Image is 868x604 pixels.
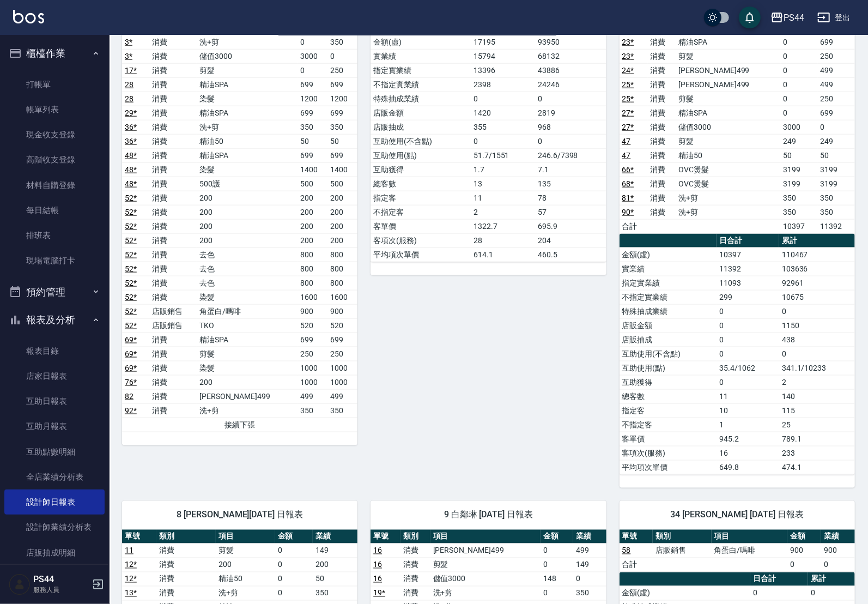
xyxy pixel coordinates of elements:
td: 店販金額 [620,318,717,333]
td: 消費 [149,162,197,177]
td: 店販抽成 [371,120,471,134]
td: 消費 [149,389,197,403]
td: 3199 [781,177,818,191]
td: 699 [298,106,327,120]
td: 0 [717,304,779,318]
td: 699 [327,77,357,92]
a: 每日結帳 [4,198,105,223]
td: 699 [327,106,357,120]
td: 指定實業績 [371,63,471,77]
td: 3000 [298,49,327,63]
td: 1000 [298,375,327,389]
td: 350 [298,403,327,418]
td: 51.7/1551 [471,148,535,162]
td: TKO [197,318,298,333]
td: 3199 [818,162,855,177]
td: 消費 [149,49,197,63]
td: 互助獲得 [371,162,471,177]
td: 92961 [779,276,855,290]
td: 消費 [149,247,197,262]
td: 13 [471,177,535,191]
td: 消費 [648,162,676,177]
td: 消費 [149,333,197,347]
td: 洗+剪 [197,120,298,134]
td: 200 [197,233,298,247]
td: 699 [327,333,357,347]
td: 68132 [535,49,606,63]
td: 200 [327,205,357,219]
td: 350 [298,120,327,134]
td: 消費 [648,191,676,205]
td: 店販銷售 [149,304,197,318]
td: 250 [818,92,855,106]
td: 合計 [620,219,648,233]
td: 實業績 [620,262,717,276]
td: 2398 [471,77,535,92]
td: 0 [717,318,779,333]
td: 精油SPA [676,106,781,120]
button: 報表及分析 [4,306,105,334]
td: 438 [779,333,855,347]
td: 洗+剪 [676,205,781,219]
td: 93950 [535,35,606,49]
td: 去色 [197,276,298,290]
td: 染髮 [197,290,298,304]
td: 460.5 [535,247,606,262]
th: 累計 [779,234,855,248]
td: 355 [471,120,535,134]
td: 消費 [648,49,676,63]
td: 互助使用(不含點) [620,347,717,361]
td: [PERSON_NAME]499 [676,77,781,92]
td: 250 [327,347,357,361]
td: 699 [298,77,327,92]
td: 消費 [149,148,197,162]
td: 50 [781,148,818,162]
td: 800 [298,276,327,290]
td: 789.1 [779,432,855,446]
a: 互助點數明細 [4,439,105,464]
td: 互助使用(點) [371,148,471,162]
td: 剪髮 [197,347,298,361]
td: 剪髮 [676,49,781,63]
td: 接續下張 [122,418,357,432]
td: 消費 [149,63,197,77]
td: 43886 [535,63,606,77]
td: 消費 [149,191,197,205]
td: 精油50 [197,134,298,148]
td: 350 [818,191,855,205]
td: 0 [779,347,855,361]
a: 47 [622,151,631,160]
td: 1000 [298,361,327,375]
td: 17195 [471,35,535,49]
td: 消費 [149,92,197,106]
td: 249 [818,134,855,148]
td: 消費 [149,375,197,389]
td: 968 [535,120,606,134]
td: 499 [818,77,855,92]
button: 預約管理 [4,278,105,306]
td: 699 [298,148,327,162]
td: 699 [327,148,357,162]
a: 互助月報表 [4,414,105,439]
td: 精油SPA [197,106,298,120]
td: 消費 [149,262,197,276]
td: 110467 [779,247,855,262]
td: 1.7 [471,162,535,177]
td: 1600 [327,290,357,304]
td: 341.1/10233 [779,361,855,375]
a: 打帳單 [4,72,105,97]
td: 200 [197,375,298,389]
td: 總客數 [371,177,471,191]
td: 900 [327,304,357,318]
td: 1600 [298,290,327,304]
td: 去色 [197,247,298,262]
td: 消費 [648,177,676,191]
td: 消費 [648,120,676,134]
td: [PERSON_NAME]499 [197,389,298,403]
td: 客項次(服務) [371,233,471,247]
a: 全店業績分析表 [4,464,105,490]
img: Person [9,573,31,595]
td: 剪髮 [676,92,781,106]
h5: PS44 [33,574,89,585]
td: 消費 [648,77,676,92]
